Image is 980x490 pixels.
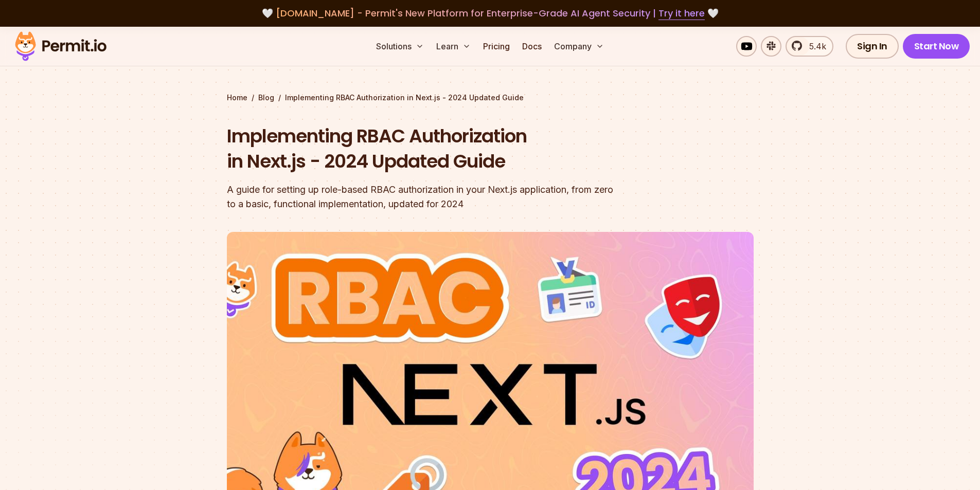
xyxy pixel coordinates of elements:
div: / / [227,93,754,103]
a: Sign In [846,34,899,59]
span: 5.4k [803,40,826,52]
a: Home [227,93,247,103]
a: Start Now [903,34,970,59]
button: Learn [432,36,475,57]
div: 🤍 🤍 [25,6,955,21]
button: Company [550,36,608,57]
a: Pricing [479,36,514,57]
a: Try it here [658,7,705,20]
img: Permit logo [10,29,111,64]
a: 5.4k [786,36,833,57]
span: [DOMAIN_NAME] - Permit's New Platform for Enterprise-Grade AI Agent Security | [276,7,705,20]
button: Solutions [372,36,428,57]
h1: Implementing RBAC Authorization in Next.js - 2024 Updated Guide [227,123,622,174]
a: Docs [518,36,546,57]
div: A guide for setting up role-based RBAC authorization in your Next.js application, from zero to a ... [227,183,622,211]
a: Blog [258,93,274,103]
